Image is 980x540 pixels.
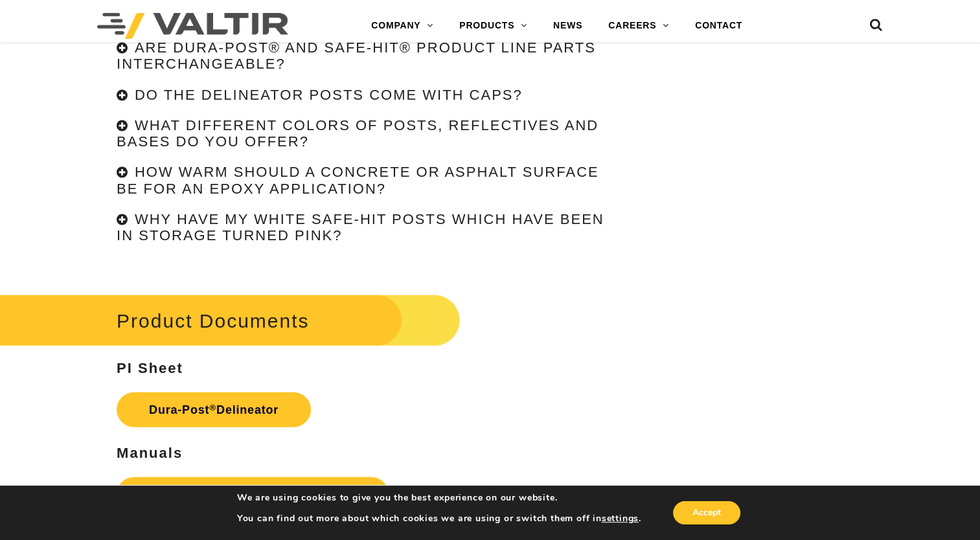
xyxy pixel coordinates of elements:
[117,392,311,427] a: Dura-Post®Delineator
[117,477,389,512] a: Dura-Post®Placement Instructions
[117,117,598,150] h4: What different colors of posts, reflectives and bases do you offer?
[358,13,446,39] a: COMPANY
[595,13,682,39] a: CAREERS
[540,13,595,39] a: NEWS
[97,13,288,39] img: Valtir
[673,501,740,524] button: Accept
[209,403,216,412] sup: ®
[117,39,596,72] h4: Are Dura-Post® and Safe-Hit® product line parts interchangeable?
[602,513,639,524] button: settings
[237,492,641,504] p: We are using cookies to give you the best experience on our website.
[446,13,540,39] a: PRODUCTS
[237,513,641,524] p: You can find out more about which cookies we are using or switch them off in .
[117,211,604,243] h4: Why have my white Safe-Hit posts which have been in storage turned pink?
[682,13,755,39] a: CONTACT
[117,445,183,461] strong: Manuals
[117,164,599,196] h4: How warm should a concrete or asphalt surface be for an epoxy application?
[117,360,183,376] strong: PI Sheet
[135,87,523,103] h4: Do the delineator posts come with caps?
